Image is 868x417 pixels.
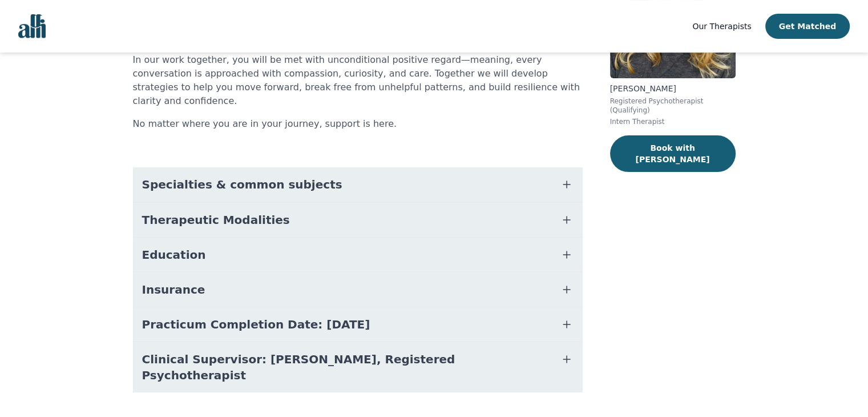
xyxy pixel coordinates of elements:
[133,307,583,342] button: Practicum Completion Date: [DATE]
[692,22,751,31] span: Our Therapists
[133,238,583,272] button: Education
[133,203,583,237] button: Therapeutic Modalities
[142,177,342,193] span: Specialties & common subjects
[610,135,736,172] button: Book with [PERSON_NAME]
[133,53,583,108] p: In our work together, you will be met with unconditional positive regard—meaning, every conversat...
[610,117,736,126] p: Intern Therapist
[765,14,850,39] button: Get Matched
[133,342,583,392] button: Clinical Supervisor: [PERSON_NAME], Registered Psychotherapist
[142,212,290,228] span: Therapeutic Modalities
[142,282,205,298] span: Insurance
[133,272,583,307] button: Insurance
[133,167,583,202] button: Specialties & common subjects
[142,351,546,383] span: Clinical Supervisor: [PERSON_NAME], Registered Psychotherapist
[133,117,583,131] p: No matter where you are in your journey, support is here.
[610,83,736,94] p: [PERSON_NAME]
[610,97,736,115] p: Registered Psychotherapist (Qualifying)
[142,247,206,263] span: Education
[142,316,370,332] span: Practicum Completion Date: [DATE]
[692,19,751,33] a: Our Therapists
[18,14,46,38] img: alli logo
